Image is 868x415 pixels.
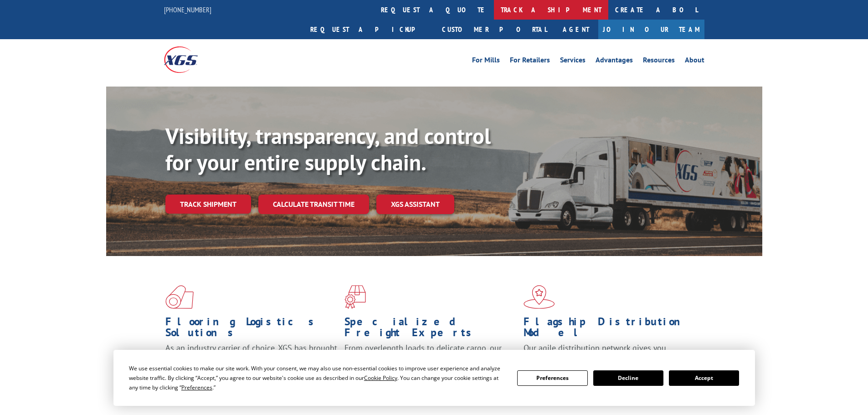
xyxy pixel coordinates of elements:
a: Customer Portal [435,20,554,39]
a: Services [560,56,586,67]
a: Join Our Team [598,20,704,39]
span: Our agile distribution network gives you nationwide inventory management on demand. [524,343,691,364]
a: [PHONE_NUMBER] [164,5,211,14]
a: Calculate transit time [258,195,369,214]
a: Agent [554,20,598,39]
h1: Flagship Distribution Model [524,316,696,343]
div: Cookie Consent Prompt [113,350,755,406]
a: XGS ASSISTANT [376,195,454,214]
span: Cookie Policy [364,374,397,382]
h1: Specialized Freight Experts [344,316,517,343]
button: Decline [593,370,663,386]
a: Request a pickup [303,20,435,39]
h1: Flooring Logistics Solutions [165,316,338,343]
a: Track shipment [165,195,251,214]
span: Preferences [181,384,212,391]
img: xgs-icon-focused-on-flooring-red [344,285,366,309]
a: About [685,56,704,67]
a: Resources [643,56,675,67]
p: From overlength loads to delicate cargo, our experienced staff knows the best way to move your fr... [344,343,517,383]
a: For Mills [472,56,500,67]
button: Preferences [517,370,587,386]
a: For Retailers [510,56,550,67]
button: Accept [669,370,739,386]
div: We use essential cookies to make our site work. With your consent, we may also use non-essential ... [129,364,506,392]
a: Advantages [596,56,633,67]
img: xgs-icon-flagship-distribution-model-red [524,285,555,309]
b: Visibility, transparency, and control for your entire supply chain. [165,122,491,176]
span: As an industry carrier of choice, XGS has brought innovation and dedication to flooring logistics... [165,343,337,375]
img: xgs-icon-total-supply-chain-intelligence-red [165,285,194,309]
